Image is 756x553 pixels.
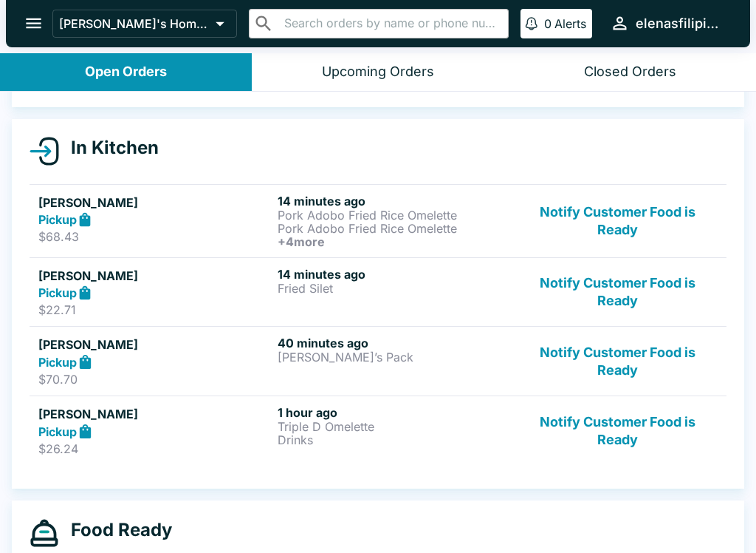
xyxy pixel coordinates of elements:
[554,16,586,31] p: Alerts
[59,519,172,541] h4: Food Ready
[322,64,434,81] div: Upcoming Orders
[38,285,77,300] strong: Pickup
[278,336,511,350] h6: 40 minutes ago
[30,184,726,257] a: [PERSON_NAME]Pickup$68.4314 minutes agoPork Adobo Fried Rice OmelettePork Adobo Fried Rice Omelet...
[278,222,511,235] p: Pork Adobo Fried Rice Omelette
[38,194,272,211] h5: [PERSON_NAME]
[278,350,511,364] p: [PERSON_NAME]’s Pack
[38,336,272,353] h5: [PERSON_NAME]
[38,441,272,456] p: $26.24
[280,13,502,34] input: Search orders by name or phone number
[30,257,726,327] a: [PERSON_NAME]Pickup$22.7114 minutes agoFried SiletNotify Customer Food is Ready
[518,405,718,456] button: Notify Customer Food is Ready
[278,433,511,447] p: Drinks
[15,4,52,42] button: open drawer
[38,372,272,387] p: $70.70
[278,208,511,222] p: Pork Adobo Fried Rice Omelette
[278,194,511,208] h6: 14 minutes ago
[38,229,272,244] p: $68.43
[544,16,551,31] p: 0
[38,405,272,423] h5: [PERSON_NAME]
[278,282,511,295] p: Fried Silet
[30,396,726,465] a: [PERSON_NAME]Pickup$26.241 hour agoTriple D OmeletteDrinksNotify Customer Food is Ready
[584,64,676,81] div: Closed Orders
[518,194,718,248] button: Notify Customer Food is Ready
[38,212,77,227] strong: Pickup
[278,420,511,433] p: Triple D Omelette
[604,7,732,39] button: elenasfilipinofoods
[38,355,77,370] strong: Pickup
[59,137,159,159] h4: In Kitchen
[38,267,272,285] h5: [PERSON_NAME]
[38,424,77,439] strong: Pickup
[278,405,511,420] h6: 1 hour ago
[278,267,511,282] h6: 14 minutes ago
[85,64,167,81] div: Open Orders
[59,16,210,31] p: [PERSON_NAME]'s Home of the Finest Filipino Foods
[278,235,511,248] h6: + 4 more
[38,302,272,317] p: $22.71
[518,267,718,318] button: Notify Customer Food is Ready
[30,326,726,396] a: [PERSON_NAME]Pickup$70.7040 minutes ago[PERSON_NAME]’s PackNotify Customer Food is Ready
[52,10,237,38] button: [PERSON_NAME]'s Home of the Finest Filipino Foods
[636,15,726,33] div: elenasfilipinofoods
[518,336,718,387] button: Notify Customer Food is Ready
